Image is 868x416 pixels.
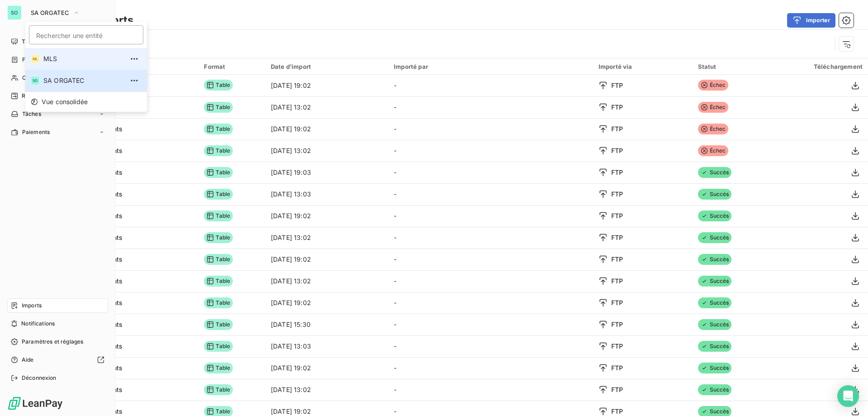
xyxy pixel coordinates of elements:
span: Échec [698,80,729,91]
span: Paramètres et réglages [22,338,83,346]
span: Table [204,102,233,113]
span: FTP [611,255,623,264]
span: Succès [698,254,732,265]
td: - [388,314,593,335]
span: FTP [611,277,623,286]
span: Succès [698,297,732,308]
td: - [388,162,593,183]
div: Importé par [394,63,588,70]
td: - [388,292,593,314]
span: FTP [611,363,623,373]
span: Table [204,124,233,134]
td: - [388,96,593,118]
img: Logo LeanPay [7,396,63,411]
div: Statut [698,63,762,70]
span: Paiements [22,128,50,136]
span: FTP [611,190,623,199]
td: - [388,75,593,96]
span: FTP [611,81,623,90]
span: FTP [611,320,623,329]
span: Succès [698,363,732,373]
td: [DATE] 13:03 [265,183,388,205]
td: - [388,183,593,205]
span: Clients [22,74,40,82]
span: FTP [611,407,623,416]
td: [DATE] 13:03 [265,335,388,357]
span: Déconnexion [22,374,57,382]
span: Table [204,319,233,330]
span: Échec [698,124,729,134]
td: - [388,379,593,401]
span: Table [204,384,233,395]
div: Date d’import [271,63,383,70]
span: Table [204,297,233,308]
input: placeholder [29,25,143,44]
div: ML [31,54,40,63]
span: FTP [611,385,623,394]
span: Table [204,232,233,243]
div: Open Intercom Messenger [837,385,859,407]
td: [DATE] 19:02 [265,118,388,140]
span: Table [204,80,233,91]
button: Importer [787,13,835,28]
span: MLS [43,54,123,63]
span: Table [204,276,233,287]
span: FTP [611,298,623,307]
span: Échec [698,102,729,113]
div: SO [7,5,22,20]
span: Table [204,189,233,200]
span: FTP [611,211,623,220]
td: [DATE] 13:02 [265,270,388,292]
span: Table [204,363,233,373]
span: Table [204,341,233,352]
span: Succès [698,319,732,330]
div: SO [31,76,40,85]
a: Aide [7,353,108,367]
td: [DATE] 19:02 [265,292,388,314]
td: - [388,118,593,140]
td: - [388,335,593,357]
span: Tâches [22,110,41,118]
td: [DATE] 13:02 [265,379,388,401]
span: Succès [698,232,732,243]
div: Importé via [599,63,687,70]
td: - [388,357,593,379]
td: [DATE] 13:02 [265,96,388,118]
div: Format [204,63,260,70]
span: FTP [611,342,623,351]
td: - [388,249,593,270]
span: Succès [698,167,732,178]
span: Aide [22,356,34,364]
span: Succès [698,341,732,352]
span: FTP [611,233,623,242]
span: Factures [22,56,45,64]
span: FTP [611,124,623,134]
td: [DATE] 19:02 [265,75,388,96]
span: Succès [698,210,732,221]
span: Relances [22,92,46,100]
span: SA ORGATEC [43,76,123,85]
td: - [388,205,593,227]
td: - [388,270,593,292]
span: Succès [698,276,732,287]
span: Échec [698,145,729,156]
td: [DATE] 13:02 [265,140,388,162]
span: Table [204,145,233,156]
div: Téléchargement [773,63,863,70]
td: [DATE] 19:02 [265,357,388,379]
td: [DATE] 19:02 [265,205,388,227]
td: [DATE] 15:30 [265,314,388,335]
span: Table [204,210,233,221]
span: FTP [611,168,623,177]
span: Tableau de bord [22,38,64,46]
span: SA ORGATEC [31,9,69,16]
span: FTP [611,103,623,112]
span: Notifications [21,320,55,328]
span: FTP [611,146,623,155]
td: - [388,140,593,162]
td: - [388,227,593,249]
span: Table [204,254,233,265]
span: Imports [22,301,42,310]
span: Vue consolidée [42,97,88,106]
span: Table [204,167,233,178]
